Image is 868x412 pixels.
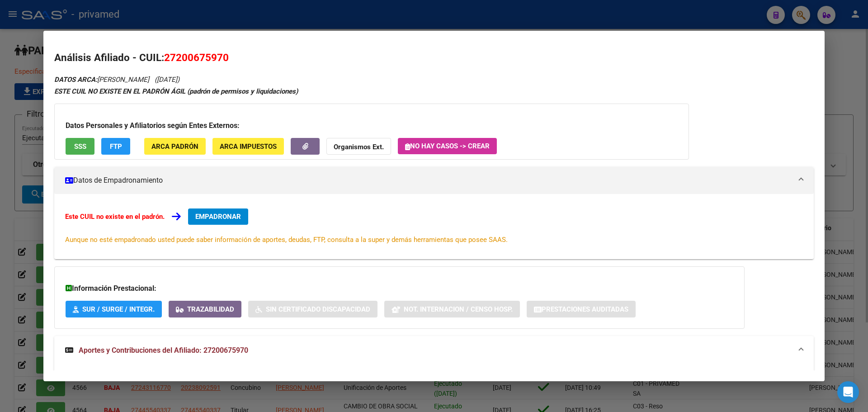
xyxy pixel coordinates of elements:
[187,305,234,313] span: Trazabilidad
[384,301,520,317] button: Not. Internacion / Censo Hosp.
[405,142,490,150] span: No hay casos -> Crear
[398,138,497,154] button: No hay casos -> Crear
[66,138,94,155] button: SSS
[151,142,198,151] span: ARCA Padrón
[54,50,814,66] h2: Análisis Afiliado - CUIL:
[54,76,97,84] strong: DATOS ARCA:
[54,336,814,365] mat-expansion-panel-header: Aportes y Contribuciones del Afiliado: 27200675970
[54,194,814,259] div: Datos de Empadronamiento
[155,76,179,84] span: ([DATE])
[54,87,298,95] strong: ESTE CUIL NO EXISTE EN EL PADRÓN ÁGIL (padrón de permisos y liquidaciones)
[212,138,284,155] button: ARCA Impuestos
[54,167,814,194] mat-expansion-panel-header: Datos de Empadronamiento
[79,346,248,355] span: Aportes y Contribuciones del Afiliado: 27200675970
[220,142,277,151] span: ARCA Impuestos
[110,142,122,151] span: FTP
[188,208,248,225] button: EMPADRONAR
[66,120,678,131] h3: Datos Personales y Afiliatorios según Entes Externos:
[54,76,149,84] span: [PERSON_NAME]
[542,305,628,313] span: Prestaciones Auditadas
[101,138,130,155] button: FTP
[74,142,86,151] span: SSS
[65,175,792,186] mat-panel-title: Datos de Empadronamiento
[837,381,859,403] div: Open Intercom Messenger
[66,301,162,317] button: SUR / SURGE / INTEGR.
[266,305,370,313] span: Sin Certificado Discapacidad
[82,305,155,313] span: SUR / SURGE / INTEGR.
[326,138,391,155] button: Organismos Ext.
[65,213,165,221] strong: Este CUIL no existe en el padrón.
[144,138,206,155] button: ARCA Padrón
[195,213,241,221] span: EMPADRONAR
[169,301,241,317] button: Trazabilidad
[334,143,384,151] strong: Organismos Ext.
[248,301,377,317] button: Sin Certificado Discapacidad
[66,283,733,294] h3: Información Prestacional:
[404,305,513,313] span: Not. Internacion / Censo Hosp.
[164,52,229,63] span: 27200675970
[65,236,508,244] span: Aunque no esté empadronado usted puede saber información de aportes, deudas, FTP, consulta a la s...
[527,301,636,317] button: Prestaciones Auditadas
